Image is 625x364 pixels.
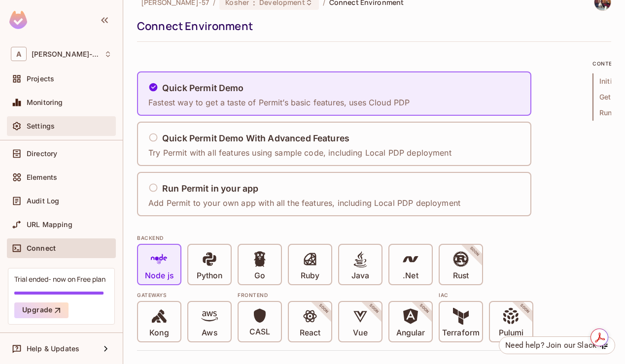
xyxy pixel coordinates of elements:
[301,271,319,281] p: Ruby
[11,47,27,61] span: A
[305,290,343,328] span: SOON
[27,99,63,106] span: Monitoring
[442,328,480,338] p: Terraform
[162,133,349,143] h5: Quick Permit Demo With Advanced Features
[27,75,54,83] span: Projects
[300,328,320,338] p: React
[202,328,217,338] p: Aws
[14,274,105,284] div: Trial ended- now on Free plan
[254,271,265,281] p: Go
[148,97,410,108] p: Fastest way to get a taste of Permit’s basic features, uses Cloud PDP
[27,197,59,205] span: Audit Log
[149,328,169,338] p: Kong
[148,198,460,208] p: Add Permit to your own app with all the features, including Local PDP deployment
[353,328,367,338] p: Vue
[14,302,69,318] button: Upgrade
[162,184,258,194] h5: Run Permit in your app
[162,83,244,93] h5: Quick Permit Demo
[137,234,581,242] div: BACKEND
[27,345,79,353] span: Help & Updates
[238,291,433,299] div: Frontend
[137,19,606,33] div: Connect Environment
[148,147,451,158] p: Try Permit with all features using sample code, including Local PDP deployment
[27,122,55,130] span: Settings
[197,271,222,281] p: Python
[351,271,369,281] p: Java
[145,271,174,281] p: Node js
[455,232,494,271] span: SOON
[27,221,72,229] span: URL Mapping
[9,11,27,29] img: SReyMgAAAABJRU5ErkJggg==
[249,327,270,337] p: CASL
[499,328,523,338] p: Pulumi
[405,290,444,328] span: SOON
[27,150,57,158] span: Directory
[27,173,57,181] span: Elements
[396,328,425,338] p: Angular
[439,291,533,299] div: IAC
[355,290,393,328] span: SOON
[505,339,596,351] div: Need help? Join our Slack
[32,50,99,58] span: Workspace: Adam-57
[592,60,611,67] p: content
[137,291,232,299] div: Gateways
[453,271,469,281] p: Rust
[506,290,544,328] span: SOON
[403,271,418,281] p: .Net
[27,244,56,252] span: Connect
